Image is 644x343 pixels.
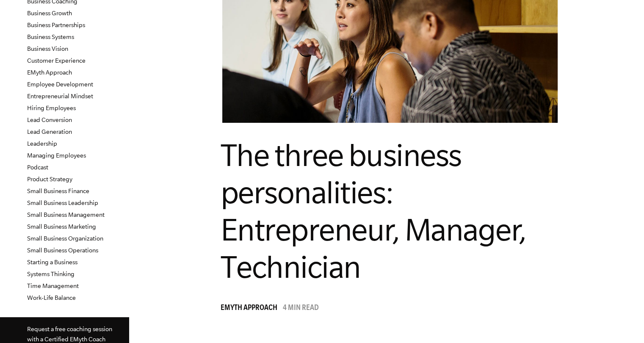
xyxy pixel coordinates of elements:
[27,22,85,28] a: Business Partnerships
[27,199,98,206] a: Small Business Leadership
[27,259,77,266] a: Starting a Business
[602,302,644,343] div: 채팅 위젯
[27,152,86,159] a: Managing Employees
[27,45,68,52] a: Business Vision
[27,247,98,254] a: Small Business Operations
[27,282,79,289] a: Time Management
[221,138,526,284] span: The three business personalities: Entrepreneur, Manager, Technician
[27,10,72,17] a: Business Growth
[27,93,93,100] a: Entrepreneurial Mindset
[27,128,72,135] a: Lead Generation
[27,176,72,183] a: Product Strategy
[27,81,93,88] a: Employee Development
[27,235,103,242] a: Small Business Organization
[283,304,319,313] p: 4 min read
[27,223,96,230] a: Small Business Marketing
[27,105,76,111] a: Hiring Employees
[221,304,277,313] span: EMyth Approach
[221,304,282,313] a: EMyth Approach
[27,211,105,218] a: Small Business Management
[27,69,72,76] a: EMyth Approach
[27,57,86,64] a: Customer Experience
[27,140,57,147] a: Leadership
[27,188,89,194] a: Small Business Finance
[27,33,74,40] a: Business Systems
[27,294,76,301] a: Work-Life Balance
[27,164,48,171] a: Podcast
[27,116,72,123] a: Lead Conversion
[602,302,644,343] iframe: Chat Widget
[27,271,75,277] a: Systems Thinking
